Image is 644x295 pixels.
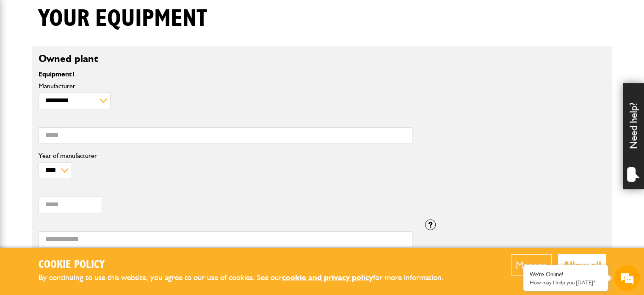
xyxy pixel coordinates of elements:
[39,271,458,284] p: By continuing to use this website, you agree to our use of cookies. See our for more information.
[39,5,207,33] h1: Your equipment
[530,279,602,286] p: How may I help you today?
[72,70,75,78] span: 1
[558,254,606,276] button: Allow all
[39,71,412,78] p: Equipment
[39,83,412,90] label: Manufacturer
[623,83,644,189] div: Need help?
[39,258,458,272] h2: Cookie Policy
[511,254,552,276] button: Manage
[530,271,602,278] div: We're Online!
[282,273,373,282] a: cookie and privacy policy
[39,152,412,159] label: Year of manufacturer
[39,53,606,65] h2: Owned plant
